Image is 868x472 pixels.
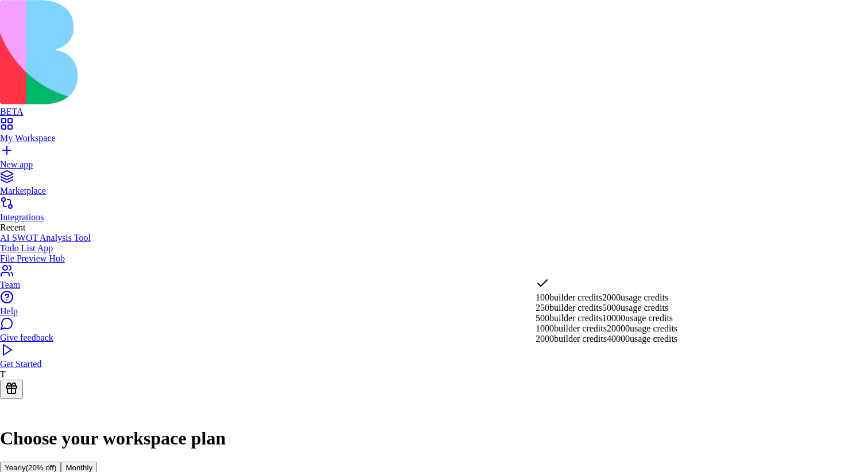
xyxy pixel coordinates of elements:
[536,334,607,344] span: 2000 builder credits
[536,313,602,323] span: 500 builder credits
[602,303,668,313] span: 5000 usage credits
[536,292,602,302] span: 100 builder credits
[536,303,602,313] span: 250 builder credits
[536,323,607,333] span: 1000 builder credits
[602,313,673,323] span: 10000 usage credits
[602,292,668,302] span: 2000 usage credits
[607,334,677,344] span: 40000 usage credits
[607,323,677,333] span: 20000 usage credits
